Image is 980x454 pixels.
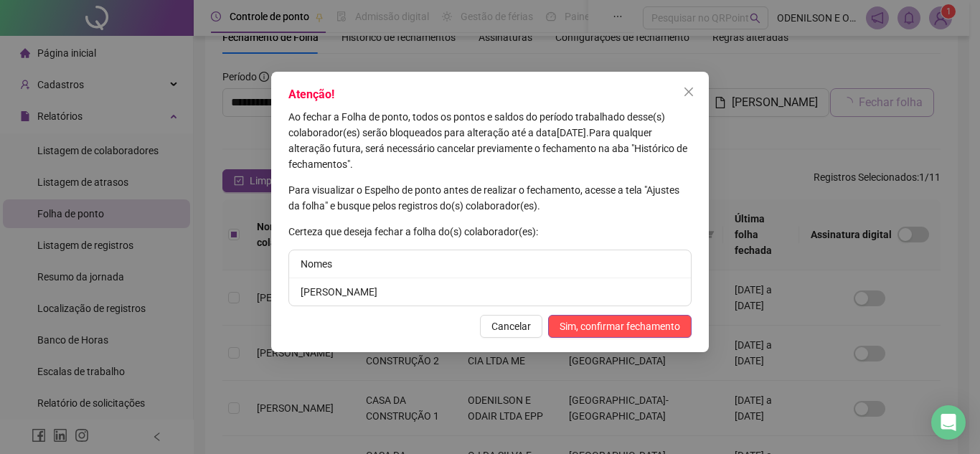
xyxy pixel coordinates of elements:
span: Atenção! [288,88,334,101]
span: Nomes [301,258,332,270]
span: Para qualquer alteração futura, será necessário cancelar previamente o fechamento na aba "Históri... [288,127,687,170]
button: Sim, confirmar fechamento [548,315,692,338]
span: Sim, confirmar fechamento [560,318,680,334]
li: [PERSON_NAME] [289,278,691,306]
button: Cancelar [480,315,542,338]
p: [DATE] . [288,109,692,172]
span: Para visualizar o Espelho de ponto antes de realizar o fechamento, acesse a tela "Ajustes da folh... [288,184,679,212]
button: Close [677,80,700,103]
span: close [683,86,694,98]
span: Cancelar [491,318,531,334]
span: Ao fechar a Folha de ponto, todos os pontos e saldos do período trabalhado desse(s) colaborador(e... [288,111,665,138]
span: Certeza que deseja fechar a folha do(s) colaborador(es): [288,226,538,237]
div: Open Intercom Messenger [931,405,966,440]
